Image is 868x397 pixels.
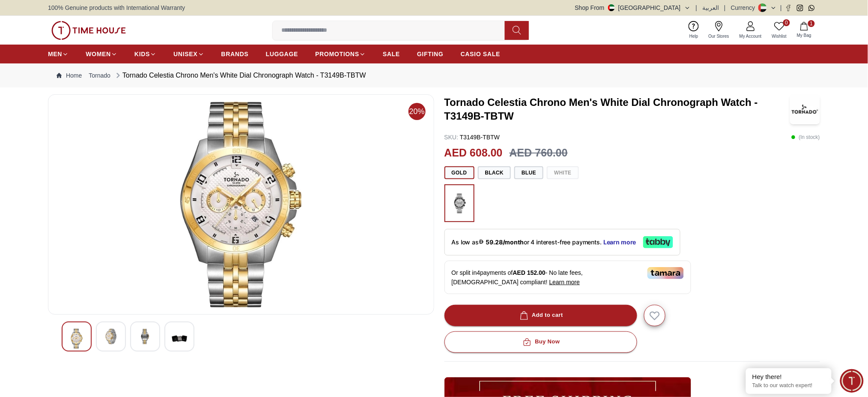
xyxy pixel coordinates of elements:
span: SKU : [444,134,459,141]
a: WOMEN [86,46,117,62]
a: BRANDS [221,46,249,62]
img: ... [51,21,126,40]
span: Help [686,33,702,39]
a: KIDS [134,46,156,62]
button: Black [478,166,511,179]
span: PROMOTIONS [315,50,359,58]
span: | [696,3,698,12]
span: UNISEX [173,50,197,58]
a: Our Stores [704,19,734,41]
div: Hey there! [752,373,825,381]
span: GIFTING [417,50,444,58]
a: Whatsapp [808,5,815,11]
p: Talk to our watch expert! [752,382,825,389]
div: Or split in 4 payments of - No late fees, [DEMOGRAPHIC_DATA] compliant! [444,261,691,294]
img: ... [449,189,470,218]
p: ( In stock ) [791,133,820,141]
p: T3149B-TBTW [444,133,500,141]
a: CASIO SALE [461,46,501,62]
button: Add to cart [444,305,637,326]
span: My Account [736,33,765,39]
span: My Bag [793,32,815,39]
span: BRANDS [221,50,249,58]
img: Tornado Celestia Chrono Men's White Dial Chronograph Watch - T3149B-TBTW [55,102,427,307]
span: | [780,3,782,12]
img: Tornado Celestia Chrono Men's White Dial Chronograph Watch - T3149B-TBTW [172,329,187,349]
a: MEN [48,46,69,62]
div: Tornado Celestia Chrono Men's White Dial Chronograph Watch - T3149B-TBTW [114,70,366,81]
img: Tornado Celestia Chrono Men's White Dial Chronograph Watch - T3149B-TBTW [69,329,84,349]
button: العربية [702,3,719,12]
a: Facebook [785,5,792,11]
span: 100% Genuine products with International Warranty [48,3,185,12]
a: Instagram [797,5,803,11]
a: Help [684,19,704,41]
a: PROMOTIONS [315,46,366,62]
span: KIDS [134,50,150,58]
span: SALE [383,50,400,58]
a: Home [57,71,82,80]
div: Chat Widget [840,369,864,393]
img: Tornado Celestia Chrono Men's White Dial Chronograph Watch - T3149B-TBTW [103,329,119,344]
span: AED 152.00 [513,269,546,276]
div: Add to cart [518,310,563,320]
a: SALE [383,46,400,62]
span: 20% [409,103,426,120]
span: WOMEN [86,50,111,58]
a: UNISEX [173,46,204,62]
button: Shop From[GEOGRAPHIC_DATA] [575,3,691,12]
span: | [724,3,726,12]
img: Tornado Celestia Chrono Men's White Dial Chronograph Watch - T3149B-TBTW [137,329,153,344]
img: Tornado Celestia Chrono Men's White Dial Chronograph Watch - T3149B-TBTW [790,94,820,124]
h3: AED 760.00 [510,145,568,161]
img: United Arab Emirates [608,4,615,11]
span: CASIO SALE [461,50,501,58]
button: Gold [444,166,474,179]
span: 1 [808,20,815,27]
div: Buy Now [521,337,560,347]
span: MEN [48,50,62,58]
span: Our Stores [705,33,733,39]
nav: Breadcrumb [48,63,820,87]
a: LUGGAGE [266,46,298,62]
span: Wishlist [769,33,790,39]
img: Tamara [647,267,684,279]
span: 0 [783,19,790,26]
h3: Tornado Celestia Chrono Men's White Dial Chronograph Watch - T3149B-TBTW [444,96,789,123]
span: Learn more [549,279,580,286]
div: Currency [731,3,759,12]
a: 0Wishlist [767,19,792,41]
a: GIFTING [417,46,444,62]
button: 1My Bag [792,20,817,40]
a: Tornado [89,71,110,80]
span: LUGGAGE [266,50,298,58]
h2: AED 608.00 [444,145,503,161]
button: Blue [514,166,543,179]
button: Buy Now [444,331,637,353]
